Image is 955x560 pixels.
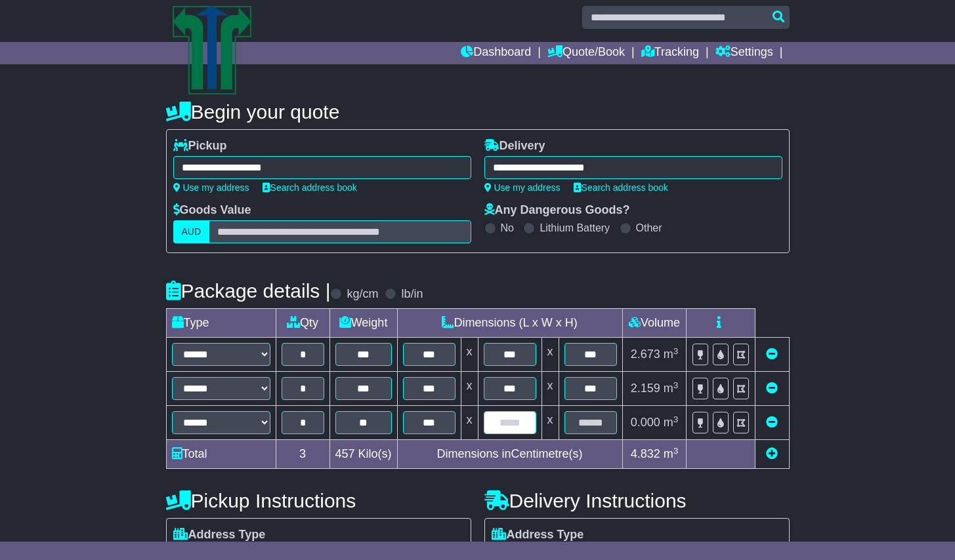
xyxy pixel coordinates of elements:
a: Search address book [263,182,357,193]
td: Dimensions in Centimetre(s) [397,440,622,469]
a: Search address book [574,182,668,193]
label: Other [636,222,662,234]
sup: 3 [673,380,679,390]
sup: 3 [673,414,679,424]
a: Remove this item [766,382,778,395]
a: Remove this item [766,348,778,361]
td: x [541,406,559,440]
a: Remove this item [766,416,778,429]
span: m [664,447,679,460]
label: Address Type [173,528,266,542]
td: Type [166,309,276,338]
label: Address Type [492,528,584,542]
h4: Pickup Instructions [166,490,471,511]
td: x [461,372,478,406]
td: Weight [329,309,397,338]
td: Volume [622,309,687,338]
h4: Delivery Instructions [484,490,790,511]
label: AUD [173,220,210,243]
td: Dimensions (L x W x H) [397,309,622,338]
h4: Package details | [166,280,331,302]
a: Settings [715,42,773,64]
span: 2.673 [631,348,660,361]
label: Delivery [484,139,545,153]
label: Any Dangerous Goods? [484,203,630,218]
a: Add new item [766,447,778,460]
td: Kilo(s) [329,440,397,469]
label: lb/in [401,287,423,302]
h4: Begin your quote [166,101,790,123]
td: Qty [276,309,329,338]
span: 2.159 [631,382,660,395]
span: 4.832 [631,447,660,460]
td: Total [166,440,276,469]
span: 0.000 [631,416,660,429]
label: No [501,222,514,234]
td: x [461,338,478,372]
span: m [664,382,679,395]
td: x [461,406,478,440]
a: Quote/Book [547,42,625,64]
label: Pickup [173,139,227,153]
td: x [541,338,559,372]
sup: 3 [673,446,679,456]
label: Lithium Battery [540,222,610,234]
span: m [664,348,679,361]
a: Tracking [641,42,699,64]
td: x [541,372,559,406]
a: Use my address [484,182,561,193]
sup: 3 [673,346,679,356]
a: Use my address [173,182,249,193]
td: 3 [276,440,329,469]
label: kg/cm [347,287,378,302]
a: Dashboard [461,42,531,64]
span: 457 [335,447,355,460]
span: m [664,416,679,429]
label: Goods Value [173,203,251,218]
